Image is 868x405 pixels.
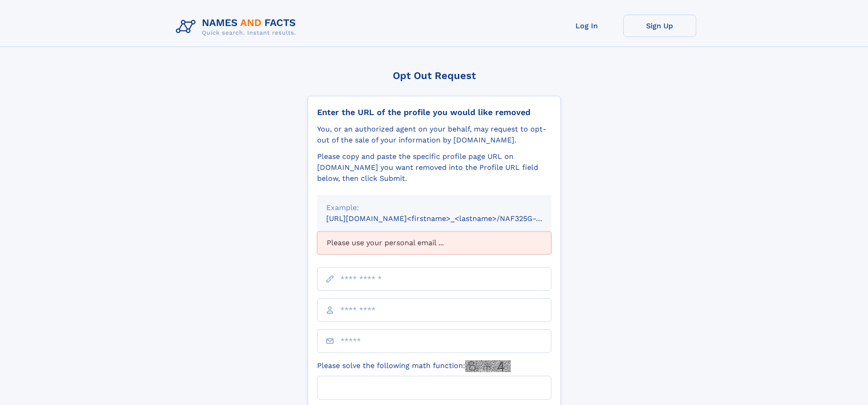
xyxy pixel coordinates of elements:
small: [URL][DOMAIN_NAME]<firstname>_<lastname>/NAF325G-xxxxxxxx [326,214,569,223]
label: Please solve the following math function: [317,360,511,372]
img: Logo Names and Facts [172,15,303,39]
div: Please use your personal email ... [317,231,551,254]
a: Log In [550,15,623,37]
div: Please copy and paste the specific profile page URL on [DOMAIN_NAME] you want removed into the Pr... [317,151,551,184]
div: You, or an authorized agent on your behalf, may request to opt-out of the sale of your informatio... [317,124,551,146]
div: Enter the URL of the profile you would like removed [317,107,551,117]
a: Sign Up [623,15,696,37]
div: Example: [326,202,542,213]
div: Opt Out Request [308,70,561,81]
